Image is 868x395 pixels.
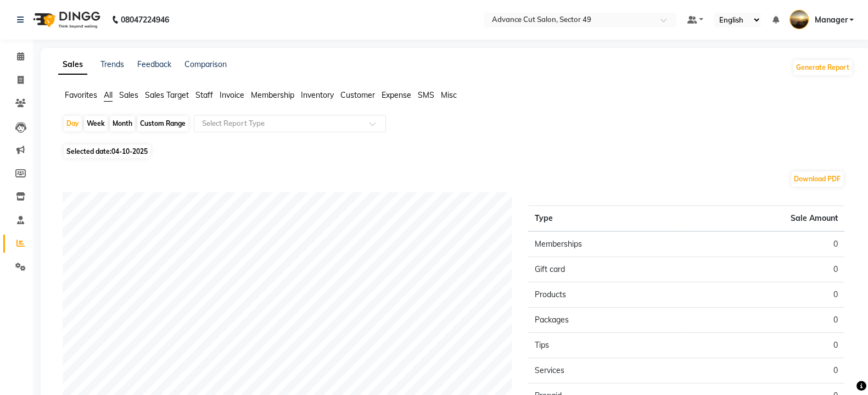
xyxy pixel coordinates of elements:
div: Day [64,116,82,131]
td: Products [528,282,686,308]
span: Invoice [220,90,244,100]
td: Packages [528,308,686,333]
td: 0 [686,308,844,333]
a: Feedback [137,59,171,69]
td: 0 [686,333,844,358]
a: Trends [100,59,124,69]
img: logo [28,4,103,35]
span: Favorites [65,90,97,100]
a: Comparison [184,59,227,69]
span: Staff [195,90,213,100]
td: Services [528,358,686,383]
span: Selected date: [64,144,150,158]
td: Tips [528,333,686,358]
span: Sales Target [145,90,189,100]
img: Manager [789,10,809,29]
span: All [104,90,113,100]
td: Memberships [528,231,686,257]
div: Week [84,116,108,131]
span: Membership [251,90,294,100]
span: SMS [418,90,434,100]
div: Month [110,116,135,131]
td: 0 [686,282,844,308]
span: Sales [119,90,138,100]
span: Inventory [301,90,334,100]
a: Sales [58,55,87,75]
td: 0 [686,231,844,257]
td: Gift card [528,257,686,282]
th: Type [528,206,686,232]
button: Generate Report [793,60,852,75]
span: Misc [441,90,457,100]
span: Customer [340,90,375,100]
td: 0 [686,257,844,282]
td: 0 [686,358,844,383]
span: Expense [382,90,411,100]
th: Sale Amount [686,206,844,232]
span: 04-10-2025 [111,147,148,155]
div: Custom Range [137,116,188,131]
span: Manager [814,14,847,26]
b: 08047224946 [121,4,169,35]
button: Download PDF [791,171,843,187]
